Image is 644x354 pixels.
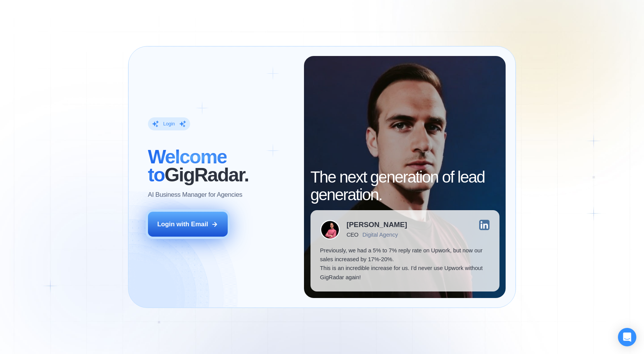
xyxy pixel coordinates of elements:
[347,221,407,229] div: [PERSON_NAME]
[310,168,499,204] h2: The next generation of lead generation.
[362,232,398,238] div: Digital Agency
[148,190,242,199] p: AI Business Manager for Agencies
[148,212,228,237] button: Login with Email
[148,146,227,185] span: Welcome to
[148,148,294,183] h2: ‍ GigRadar.
[163,121,175,127] div: Login
[618,328,636,346] div: Open Intercom Messenger
[157,220,208,229] div: Login with Email
[320,246,490,282] p: Previously, we had a 5% to 7% reply rate on Upwork, but now our sales increased by 17%-20%. This ...
[347,232,358,238] div: CEO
